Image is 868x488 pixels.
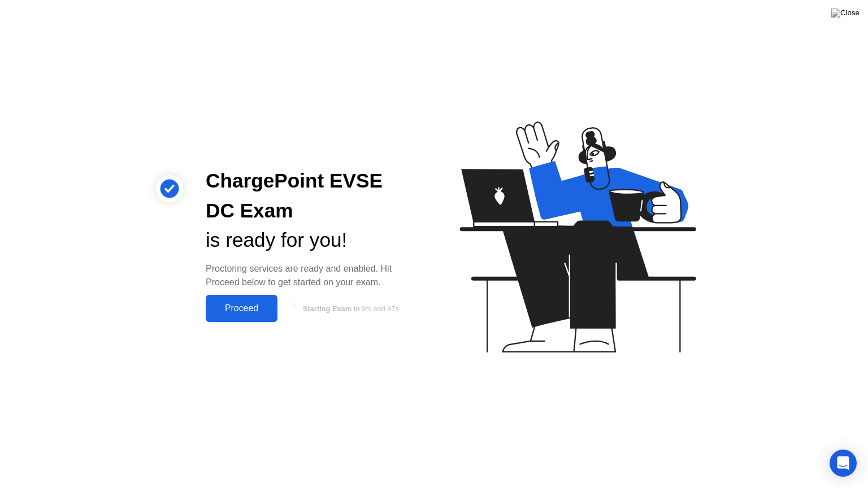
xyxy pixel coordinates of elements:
div: Proctoring services are ready and enabled. Hit Proceed below to get started on your exam. [206,262,416,289]
div: Open Intercom Messenger [830,450,857,477]
button: Starting Exam in9m and 47s [283,298,416,319]
span: 9m and 47s [361,304,399,313]
img: Close [831,8,860,18]
div: ChargePoint EVSE DC Exam [206,166,416,226]
div: Proceed [209,303,274,313]
button: Proceed [206,295,277,322]
div: is ready for you! [206,225,416,255]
